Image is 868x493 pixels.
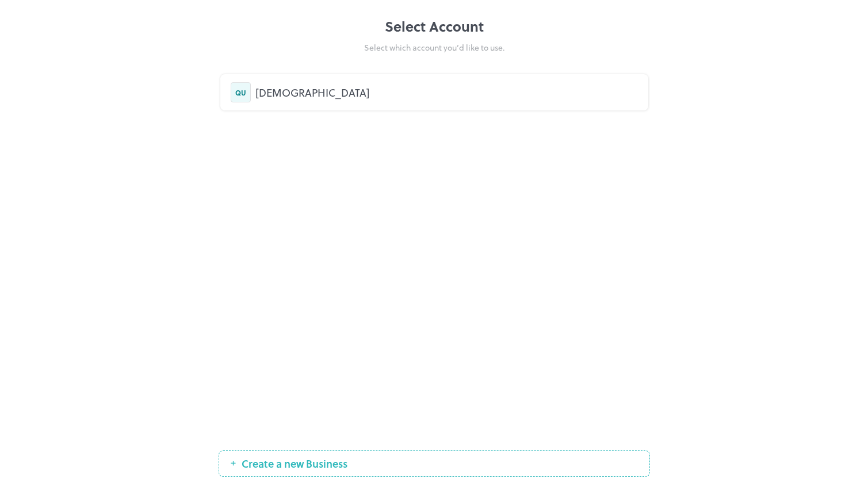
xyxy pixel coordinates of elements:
[219,450,650,477] button: Create a new Business
[219,41,650,53] div: Select which account you’d like to use.
[219,16,650,37] div: Select Account
[236,458,353,469] span: Create a new Business
[231,82,251,102] div: QU
[255,85,638,100] div: [DEMOGRAPHIC_DATA]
